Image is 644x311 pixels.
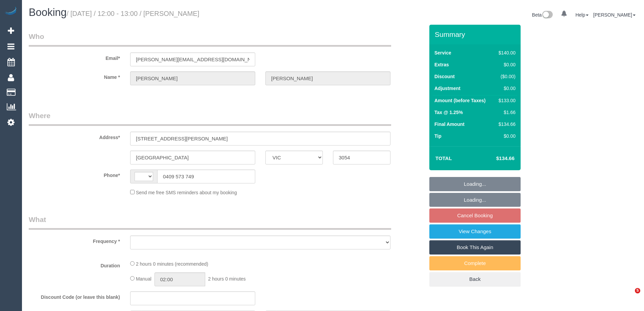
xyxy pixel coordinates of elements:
a: Beta [532,12,553,18]
h3: Summary [435,30,517,38]
img: Automaid Logo [4,7,18,16]
small: / [DATE] / 12:00 - 13:00 / [PERSON_NAME] [67,10,199,17]
span: 5 [635,288,640,293]
label: Tip [434,133,442,139]
legend: Where [29,111,391,126]
label: Tax @ 1.25% [434,109,463,116]
label: Discount Code (or leave this blank) [24,291,125,301]
label: Amount (before Taxes) [434,97,485,104]
div: $1.66 [496,109,516,116]
span: Manual [136,276,151,282]
input: Email* [130,52,255,66]
label: Final Amount [434,121,464,128]
a: Book This Again [429,240,521,254]
iframe: Intercom live chat [621,288,637,304]
strong: Total [435,155,452,161]
a: [PERSON_NAME] [593,12,636,18]
input: Last Name* [265,71,390,85]
div: $133.00 [496,97,516,104]
label: Address* [24,132,125,141]
input: First Name* [130,71,255,85]
div: $0.00 [496,85,516,92]
div: ($0.00) [496,73,516,80]
span: Send me free SMS reminders about my booking [136,190,237,195]
legend: What [29,215,391,230]
span: 2 hours 0 minutes (recommended) [136,261,208,267]
label: Name * [24,71,125,81]
label: Email* [24,52,125,62]
legend: Who [29,31,391,47]
label: Adjustment [434,85,460,92]
label: Frequency * [24,236,125,245]
div: $0.00 [496,133,516,139]
a: Back [429,272,521,286]
span: Booking [29,6,67,18]
span: 2 hours 0 minutes [208,276,246,282]
input: Suburb* [130,151,255,164]
input: Post Code* [333,151,390,164]
div: $134.66 [496,121,516,128]
input: Phone* [157,170,255,183]
a: Help [575,12,589,18]
div: $140.00 [496,49,516,56]
label: Phone* [24,170,125,179]
h4: $134.66 [476,156,515,161]
label: Duration [24,260,125,269]
label: Discount [434,73,455,80]
div: $0.00 [496,61,516,68]
a: View Changes [429,224,521,239]
img: New interface [542,11,553,20]
label: Extras [434,61,449,68]
label: Service [434,49,451,56]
